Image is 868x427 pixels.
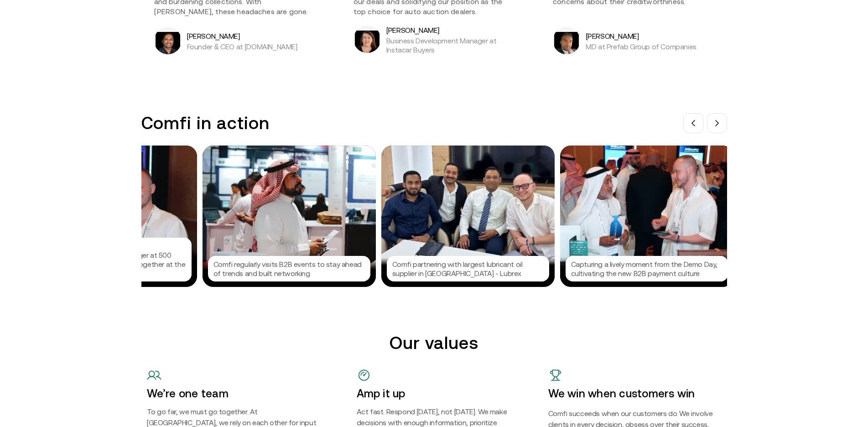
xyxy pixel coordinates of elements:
p: Business Development Manager at Instacar Buyers [386,36,515,54]
h4: Amp it up [357,386,512,401]
h5: [PERSON_NAME] [586,30,696,42]
img: Kara Pearse [355,31,379,53]
p: Comfi regularly visits B2B events to stay ahead of trends and built networking [213,260,365,278]
h3: Comfi in action [141,113,270,133]
h4: We’re one team [147,386,320,401]
p: Comfi partnering with largest lubricant oil supplier in [GEOGRAPHIC_DATA] - Lubrex [392,260,544,278]
p: Founder & CEO at [DOMAIN_NAME] [187,42,297,51]
img: Bibin Varghese [156,32,180,54]
h2: Our values [147,333,722,353]
p: MD at Prefab Group of Companies [586,42,696,51]
h5: [PERSON_NAME] [187,30,297,42]
img: Arif Shahzad Butt [554,32,579,54]
p: Capturing a lively moment from the Demo Day, cultivating the new B2B payment culture [571,260,722,278]
h4: We win when customers win [548,386,722,401]
h5: [PERSON_NAME] [386,24,515,36]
